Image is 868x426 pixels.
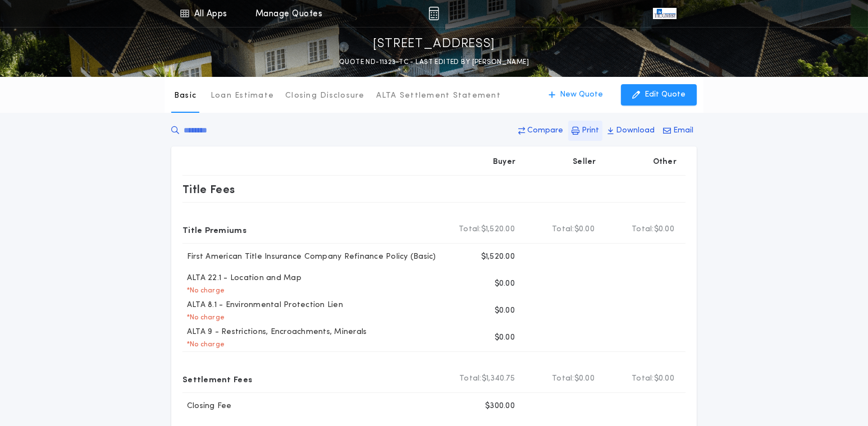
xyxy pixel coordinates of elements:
[182,180,235,198] p: Title Fees
[574,224,595,235] span: $0.00
[632,224,654,235] b: Total:
[182,313,225,322] p: * No charge
[373,35,495,53] p: [STREET_ADDRESS]
[537,84,614,106] button: New Quote
[654,224,674,235] span: $0.00
[582,125,599,136] p: Print
[552,373,574,384] b: Total:
[182,221,246,239] p: Title Premiums
[482,373,515,384] span: $1,340.75
[459,224,481,235] b: Total:
[653,8,677,19] img: vs-icon
[616,125,655,136] p: Download
[573,157,596,168] p: Seller
[211,90,274,102] p: Loan Estimate
[574,373,595,384] span: $0.00
[459,373,482,384] b: Total:
[182,327,367,338] p: ALTA 9 - Restrictions, Encroachments, Minerals
[621,84,697,106] button: Edit Quote
[495,278,515,290] p: $0.00
[481,224,515,235] span: $1,520.00
[481,251,515,263] p: $1,520.00
[493,157,515,168] p: Buyer
[645,89,686,100] p: Edit Quote
[653,157,677,168] p: Other
[182,286,225,295] p: * No charge
[182,251,436,263] p: First American Title Insurance Company Refinance Policy (Basic)
[428,7,439,20] img: img
[182,370,252,388] p: Settlement Fees
[660,121,697,141] button: Email
[527,125,563,136] p: Compare
[560,89,603,100] p: New Quote
[632,373,654,384] b: Total:
[495,305,515,317] p: $0.00
[495,332,515,343] p: $0.00
[376,90,501,102] p: ALTA Settlement Statement
[182,340,225,349] p: * No charge
[568,121,602,141] button: Print
[182,273,301,284] p: ALTA 22.1 - Location and Map
[182,300,343,311] p: ALTA 8.1 - Environmental Protection Lien
[654,373,674,384] span: $0.00
[552,224,574,235] b: Total:
[339,57,529,68] p: QUOTE ND-11323-TC - LAST EDITED BY [PERSON_NAME]
[515,121,567,141] button: Compare
[604,121,658,141] button: Download
[485,401,515,412] p: $300.00
[673,125,693,136] p: Email
[174,90,197,102] p: Basic
[285,90,365,102] p: Closing Disclosure
[182,401,232,412] p: Closing Fee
